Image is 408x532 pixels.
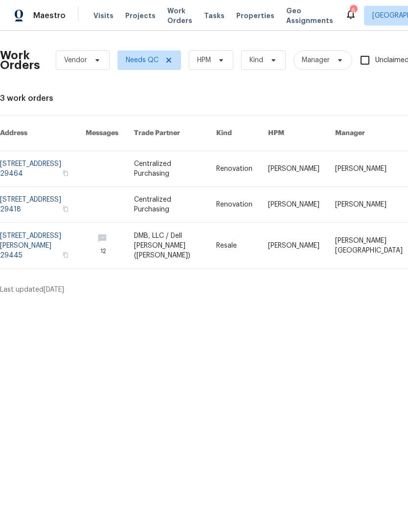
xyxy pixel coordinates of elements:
span: Geo Assignments [286,6,333,25]
span: HPM [197,55,211,65]
td: Renovation [208,187,260,223]
button: Copy Address [61,169,70,178]
th: Kind [208,116,260,151]
span: Work Orders [167,6,192,25]
td: Renovation [208,151,260,187]
span: Needs QC [126,55,159,65]
td: [PERSON_NAME] [260,187,327,223]
span: Maestro [33,11,66,21]
td: Resale [208,223,260,269]
th: HPM [260,116,327,151]
td: Centralized Purchasing [126,187,209,223]
td: Centralized Purchasing [126,151,209,187]
td: DMB, LLC / Dell [PERSON_NAME] ([PERSON_NAME]) [126,223,209,269]
span: Projects [125,11,156,21]
button: Copy Address [61,251,70,259]
td: [PERSON_NAME] [260,223,327,269]
span: Tasks [204,12,225,19]
span: Properties [236,11,274,21]
span: Manager [302,55,330,65]
span: [DATE] [44,286,64,293]
th: Messages [78,116,126,151]
div: 5 [350,6,357,16]
button: Copy Address [61,205,70,213]
span: Kind [249,55,263,65]
span: Visits [93,11,113,21]
td: [PERSON_NAME] [260,151,327,187]
span: Vendor [64,55,87,65]
th: Trade Partner [126,116,209,151]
